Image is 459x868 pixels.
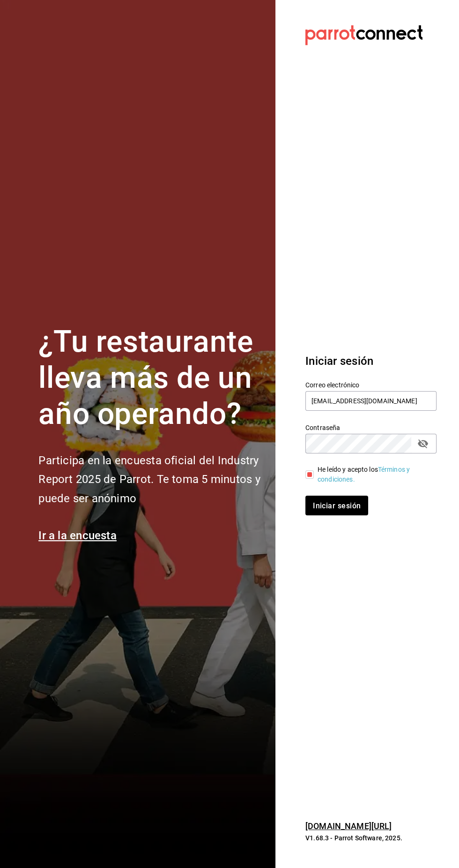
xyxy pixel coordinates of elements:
[38,454,260,506] font: Participa en la encuesta oficial del Industry Report 2025 de Parrot. Te toma 5 minutos y puede se...
[415,436,431,452] button: campo de contraseña
[313,501,361,510] font: Iniciar sesión
[305,424,340,431] font: Contraseña
[305,821,392,831] a: [DOMAIN_NAME][URL]
[305,355,373,368] font: Iniciar sesión
[305,381,359,389] font: Correo electrónico
[318,466,378,473] font: He leído y acepto los
[305,391,437,411] input: Ingresa tu correo electrónico
[305,496,368,515] button: Iniciar sesión
[38,529,117,542] a: Ir a la encuesta
[305,834,402,842] font: V1.68.3 - Parrot Software, 2025.
[38,324,253,431] font: ¿Tu restaurante lleva más de un año operando?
